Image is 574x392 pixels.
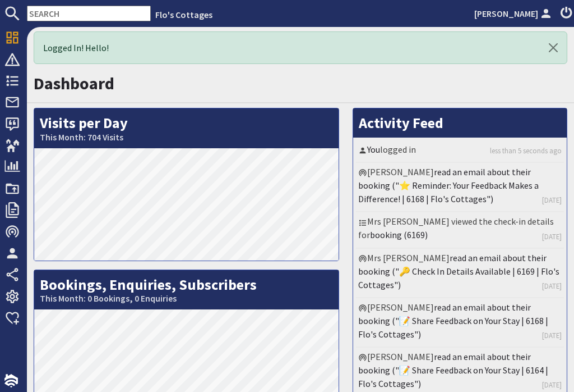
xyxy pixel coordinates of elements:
li: Mrs [PERSON_NAME] viewed the check-in details for [356,212,564,248]
a: read an email about their booking ("⭐ Reminder: Your Feedback Makes a Difference! | 6168 | Flo's ... [358,166,539,204]
a: Flo's Cottages [155,9,212,20]
a: You [367,144,380,155]
h2: Visits per Day [34,108,339,148]
small: This Month: 704 Visits [40,132,333,143]
li: logged in [356,140,564,163]
a: 29/09/2025 05:16 [542,281,562,291]
img: staytech_i_w-64f4e8e9ee0a9c174fd5317b4b171b261742d2d393467e5bdba4413f4f884c10.svg [4,374,18,388]
a: Activity Feed [359,113,443,132]
a: 27/09/2025 22:40 [542,330,562,341]
a: Dashboard [34,72,114,94]
a: 01/10/2025 20:37 [542,195,562,206]
small: This Month: 0 Bookings, 0 Enquiries [40,293,333,304]
li: Mrs [PERSON_NAME] [356,249,564,298]
a: read an email about their booking ("🔑 Check In Details Available | 6169 | Flo's Cottages") [358,252,559,290]
a: 29/09/2025 05:16 [542,231,562,242]
div: Logged In! Hello! [34,31,567,64]
h2: Bookings, Enquiries, Subscribers [34,270,339,309]
a: read an email about their booking ("📝 Share Feedback on Your Stay | 6168 | Flo's Cottages") [358,302,548,340]
a: 27/09/2025 22:40 [542,380,562,390]
li: [PERSON_NAME] [356,163,564,212]
li: [PERSON_NAME] [356,298,564,348]
a: 06/10/2025 10:30 [490,145,562,156]
a: booking (6169) [370,229,428,240]
a: read an email about their booking ("📝 Share Feedback on Your Stay | 6164 | Flo's Cottages") [358,351,548,389]
input: SEARCH [27,6,151,21]
a: [PERSON_NAME] [474,7,554,20]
